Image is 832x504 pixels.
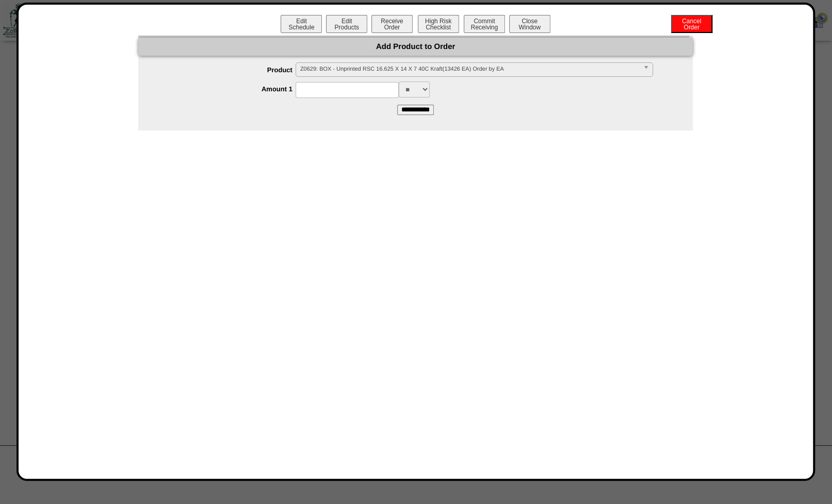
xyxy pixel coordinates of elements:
[464,15,505,33] button: CommitReceiving
[300,63,639,75] span: Z0629: BOX - Unprinted RSC 16.625 X 14 X 7 40C Kraft(13426 EA) Order by EA
[418,15,459,33] button: High RiskChecklist
[371,15,413,33] button: ReceiveOrder
[159,85,296,93] label: Amount 1
[138,38,693,56] div: Add Product to Order
[281,15,322,33] button: EditSchedule
[509,15,550,33] button: CloseWindow
[508,23,551,31] a: CloseWindow
[671,15,712,33] button: CancelOrder
[417,24,462,31] a: High RiskChecklist
[326,15,367,33] button: EditProducts
[159,66,296,74] label: Product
